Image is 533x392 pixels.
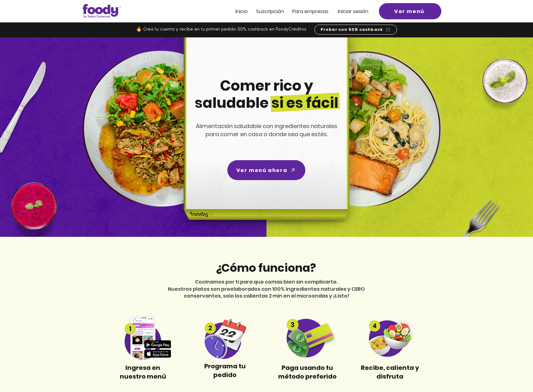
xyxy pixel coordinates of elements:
[338,8,368,15] span: Iniciar sesión
[278,363,337,381] span: Paga usando tu método preferido
[497,356,527,386] iframe: Messagebird Livechat Widget
[195,278,338,285] span: Cocinamos por ti para que comas bien sin complicarte.
[195,76,338,113] span: Comer rico y saludable si es fácil
[394,7,424,15] span: Ver menú
[166,37,365,237] img: headline-center-compress.png
[256,8,284,15] span: Suscripción
[338,9,368,14] a: Iniciar sesión
[83,51,239,207] img: left-dish-compress.png
[227,160,305,180] a: Ver menú ahora
[136,27,306,32] span: 🔥 Crea tu cuenta y recibe en tu primer pedido 50% cashback en FoodyCréditos
[292,8,298,15] span: Pa
[83,4,121,18] img: Logo_Foody V2.0.0 (3).png
[235,9,248,14] a: Inicio
[314,25,397,35] a: Probar con 50% cashback
[379,3,441,19] a: Ver menú
[321,27,383,32] span: Probar con 50% cashback
[361,318,419,357] img: Step 4 compress.png
[298,8,328,15] span: ra empresas
[168,285,365,299] span: Nuestros platos son preelaborados con 100% ingredientes naturales y CERO conservantes, solo los c...
[114,316,172,360] img: Step 1 compress.png
[279,318,337,357] img: Step3 compress.png
[204,362,246,379] span: Programa tu pedido
[256,9,284,14] a: Suscripción
[361,363,419,381] span: Recibe, calienta y disfruta
[196,122,337,138] span: Alimentación saludable con ingredientes naturales para comer en casa o donde sea que estés.
[235,8,248,15] span: Inicio
[196,317,254,359] img: Step 2 compress.png
[216,260,316,276] span: ¿Cómo funciona?
[236,166,287,174] span: Ver menú ahora
[120,363,166,381] span: Ingresa en nuestro menú
[292,9,328,14] a: Para empresas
